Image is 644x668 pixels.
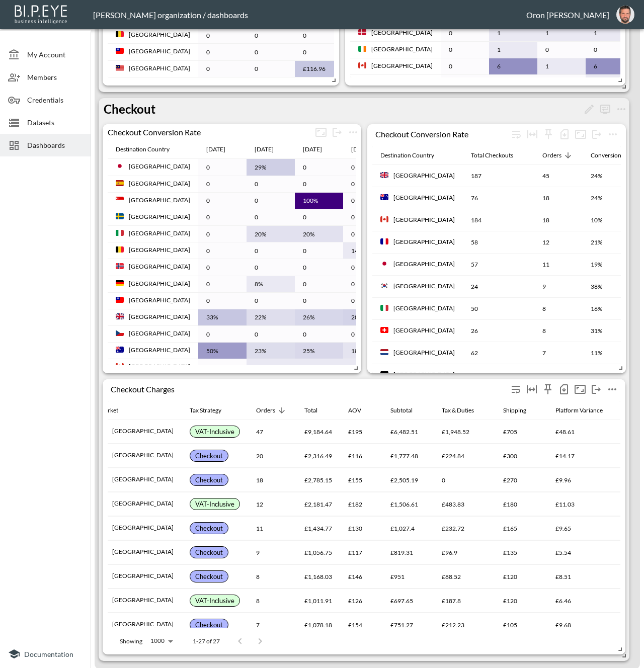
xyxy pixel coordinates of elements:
button: Rename [581,101,597,117]
td: 0 [343,176,391,193]
td: 0 [247,176,295,193]
div: [GEOGRAPHIC_DATA] [129,162,190,171]
div: [GEOGRAPHIC_DATA] [371,45,433,53]
td: 0 [247,326,295,343]
div: [GEOGRAPHIC_DATA] [129,30,190,39]
td: 26% [295,309,343,326]
th: VAT-Inclusive [182,589,248,613]
th: 8 [248,589,296,613]
span: Chart settings [605,126,621,142]
th: 18 [248,468,296,492]
span: Checkout [192,451,226,461]
td: 22% [247,309,295,326]
span: Total Checkouts [471,149,526,161]
th: 187 [463,165,534,187]
button: Fullscreen [572,381,588,397]
td: 100% [295,193,343,209]
th: Checkout [182,613,248,637]
div: [GEOGRAPHIC_DATA] [129,262,190,271]
th: 8 [248,565,296,589]
div: [GEOGRAPHIC_DATA] [393,193,455,202]
div: 1000 [146,634,177,647]
th: £195 [340,420,382,444]
th: £1,056.75 [296,541,340,564]
td: 0 [198,159,247,176]
th: £300 [495,444,547,468]
td: 0 [295,44,343,60]
th: VAT-Inclusive [182,420,248,444]
img: bipeye-logo [13,3,70,25]
div: [GEOGRAPHIC_DATA] [129,64,190,72]
div: [GEOGRAPHIC_DATA] [393,370,455,379]
td: 0 [198,226,247,242]
th: 50 [463,364,534,386]
th: 8 [534,298,583,320]
div: Checkout Conversion Rate [103,127,313,137]
td: 1 [489,42,537,58]
span: Chart settings [345,124,361,140]
div: Sticky left columns: 0 [540,381,556,397]
div: Total Checkouts [471,149,513,161]
p: Checkout [104,100,155,118]
button: oron@bipeye.com [609,3,641,27]
div: Total [304,404,317,416]
th: £182 [340,492,382,516]
div: [GEOGRAPHIC_DATA] [129,229,190,237]
td: 0 [247,44,295,60]
div: Subtotal [390,404,413,416]
td: 18% [343,343,391,359]
th: 9 [248,541,296,564]
th: £751.27 [382,613,434,637]
span: Subtotal [390,404,426,416]
th: £9,184.64 [296,420,340,444]
span: My Account [27,49,83,60]
th: 57 [463,254,534,276]
td: 0 [198,209,247,226]
td: 0 [198,276,247,293]
td: 33% [198,309,247,326]
th: 20 [248,444,296,468]
td: 1 [586,75,634,92]
td: 0 [295,293,343,309]
th: £705 [495,420,547,444]
a: Documentation [8,648,83,660]
span: May 2025 [255,143,287,155]
button: Fullscreen [573,126,589,142]
td: 0 [198,259,247,276]
td: 0 [441,42,489,58]
th: £165 [495,517,547,540]
th: £11.03 [547,492,624,516]
td: 0 [441,25,489,42]
div: Tax Strategy [190,404,221,416]
div: [GEOGRAPHIC_DATA] [129,196,190,204]
div: [GEOGRAPHIC_DATA] [371,61,433,70]
td: 6 [489,58,537,75]
th: 7 [534,342,583,364]
td: 0 [343,159,391,176]
td: 0 [489,75,537,92]
div: [GEOGRAPHIC_DATA] [393,237,455,246]
th: £9.65 [547,517,624,540]
div: [GEOGRAPHIC_DATA] [393,171,455,180]
th: £1,078.18 [296,613,340,637]
span: Documentation [24,650,73,658]
td: 0 [198,27,247,44]
div: [GEOGRAPHIC_DATA] [393,326,455,335]
div: [GEOGRAPHIC_DATA] [112,427,174,435]
td: 1 [537,58,586,75]
th: 6 [534,364,583,386]
td: 1 [489,25,537,42]
td: 0 [198,193,247,209]
td: 0 [343,293,391,309]
td: 2% [295,359,343,376]
th: £9.96 [547,468,624,492]
th: 9 [534,276,583,298]
td: 0 [343,326,391,343]
span: Members [27,72,83,82]
td: 0 [295,242,343,259]
td: 0 [198,326,247,343]
td: 1 [586,25,634,42]
td: 0 [295,259,343,276]
div: [GEOGRAPHIC_DATA] [129,346,190,354]
span: Dashboards [27,140,83,150]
